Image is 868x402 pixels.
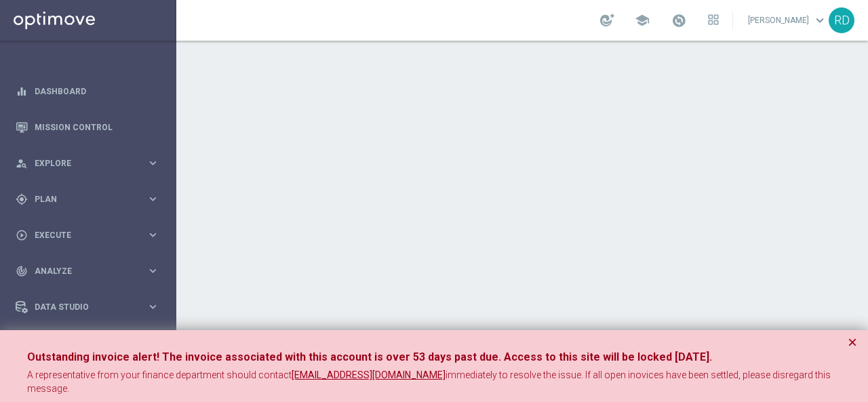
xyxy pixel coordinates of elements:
[15,194,160,205] button: gps_fixed Plan keyboard_arrow_right
[35,109,159,145] a: Mission Control
[16,265,28,277] i: track_changes
[829,7,854,33] div: RD
[15,158,160,169] button: person_search Explore keyboard_arrow_right
[27,369,833,394] span: immediately to resolve the issue. If all open inovices have been settled, please disregard this m...
[292,369,446,382] a: [EMAIL_ADDRESS][DOMAIN_NAME]
[16,109,159,145] div: Mission Control
[16,193,146,205] div: Plan
[146,193,159,205] i: keyboard_arrow_right
[35,159,146,167] span: Explore
[27,369,292,380] span: A representative from your finance department should contact
[16,301,146,313] div: Data Studio
[848,334,857,350] button: Close
[15,266,160,277] button: track_changes Analyze keyboard_arrow_right
[15,302,160,313] button: Data Studio keyboard_arrow_right
[16,229,146,241] div: Execute
[35,303,146,311] span: Data Studio
[35,325,142,361] a: Optibot
[15,230,160,241] button: play_circle_outline Execute keyboard_arrow_right
[35,73,159,109] a: Dashboard
[146,264,159,277] i: keyboard_arrow_right
[16,229,28,241] i: play_circle_outline
[146,228,159,241] i: keyboard_arrow_right
[146,300,159,313] i: keyboard_arrow_right
[812,13,827,28] span: keyboard_arrow_down
[635,13,650,28] span: school
[146,157,159,169] i: keyboard_arrow_right
[747,10,829,31] a: [PERSON_NAME]keyboard_arrow_down
[16,325,159,361] div: Optibot
[16,193,28,205] i: gps_fixed
[35,231,146,239] span: Execute
[16,85,28,98] i: equalizer
[35,195,146,203] span: Plan
[16,157,28,169] i: person_search
[35,267,146,275] span: Analyze
[27,350,712,363] strong: Outstanding invoice alert! The invoice associated with this account is over 53 days past due. Acc...
[15,86,160,97] button: equalizer Dashboard
[16,157,146,169] div: Explore
[15,122,160,133] button: Mission Control
[16,265,146,277] div: Analyze
[16,73,159,109] div: Dashboard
